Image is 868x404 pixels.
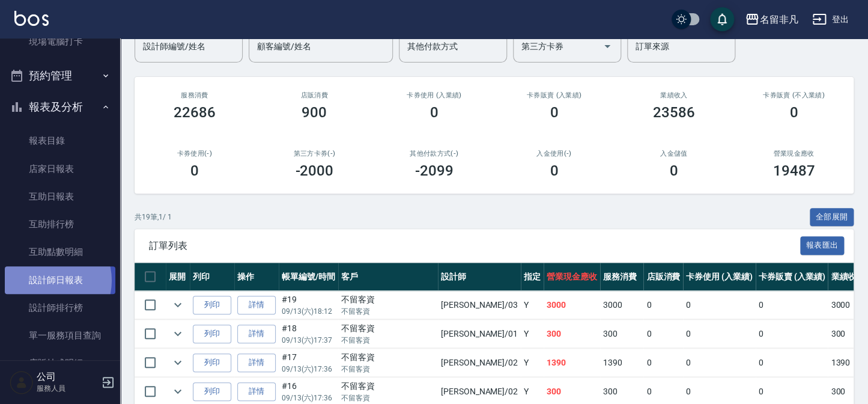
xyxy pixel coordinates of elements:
th: 店販消費 [643,263,683,291]
button: 列印 [193,296,231,314]
div: 不留客資 [341,322,435,335]
h3: -2000 [295,162,333,179]
td: [PERSON_NAME] /01 [438,320,521,348]
button: Open [598,37,617,56]
h3: 19487 [772,162,815,179]
h3: 0 [550,162,558,179]
td: [PERSON_NAME] /02 [438,349,521,377]
td: Y [521,291,544,319]
td: 0 [756,320,828,348]
th: 展開 [166,263,190,291]
h3: 23586 [653,104,695,121]
h2: 卡券使用 (入業績) [389,91,480,99]
h3: 0 [670,162,678,179]
a: 互助排行榜 [5,210,115,238]
td: [PERSON_NAME] /03 [438,291,521,319]
button: expand row [169,382,187,400]
div: 不留客資 [341,293,435,306]
th: 列印 [190,263,234,291]
td: 0 [683,320,756,348]
a: 店家日報表 [5,155,115,183]
h2: 店販消費 [269,91,360,99]
button: 列印 [193,325,231,343]
a: 現場電腦打卡 [5,28,115,55]
h2: 第三方卡券(-) [269,150,360,158]
h2: 卡券使用(-) [149,150,240,158]
p: 服務人員 [37,383,98,394]
h2: 入金儲值 [628,150,720,158]
button: save [710,7,734,31]
td: 0 [643,320,683,348]
h2: 其他付款方式(-) [389,150,480,158]
th: 卡券販賣 (入業績) [756,263,828,291]
button: 預約管理 [5,60,115,91]
button: 列印 [193,382,231,401]
td: 0 [643,349,683,377]
td: 0 [683,349,756,377]
a: 店販抽成明細 [5,349,115,377]
button: 全部展開 [810,208,854,227]
td: #17 [279,349,338,377]
p: 不留客資 [341,335,435,346]
h3: 服務消費 [149,91,240,99]
img: Person [10,370,34,394]
p: 不留客資 [341,364,435,375]
th: 客戶 [338,263,438,291]
td: 300 [600,320,644,348]
h3: 900 [302,104,327,121]
button: expand row [169,296,187,314]
h3: 0 [550,104,558,121]
h3: 0 [789,104,798,121]
td: 0 [756,291,828,319]
a: 詳情 [237,296,276,314]
a: 報表匯出 [800,239,845,251]
td: 1390 [828,349,867,377]
p: 不留客資 [341,393,435,403]
a: 設計師日報表 [5,266,115,294]
a: 互助日報表 [5,183,115,210]
h2: 業績收入 [628,91,720,99]
td: Y [521,349,544,377]
p: 09/13 (六) 18:12 [282,306,335,317]
td: 300 [828,320,867,348]
td: 1390 [600,349,644,377]
th: 操作 [234,263,279,291]
a: 詳情 [237,353,276,372]
div: 名留非凡 [759,12,798,27]
h2: 卡券販賣 (不入業績) [748,91,840,99]
td: 3000 [828,291,867,319]
th: 指定 [521,263,544,291]
a: 詳情 [237,325,276,343]
button: expand row [169,353,187,372]
h3: -2099 [415,162,454,179]
button: 報表及分析 [5,91,115,123]
button: 報表匯出 [800,236,845,255]
td: #19 [279,291,338,319]
td: 0 [756,349,828,377]
th: 服務消費 [600,263,644,291]
div: 不留客資 [341,380,435,393]
img: Logo [14,11,49,26]
button: 列印 [193,353,231,372]
button: 登出 [807,8,854,31]
td: 0 [643,291,683,319]
div: 不留客資 [341,351,435,364]
p: 共 19 筆, 1 / 1 [135,212,172,222]
h2: 營業現金應收 [748,150,840,158]
p: 09/13 (六) 17:37 [282,335,335,346]
a: 設計師排行榜 [5,294,115,322]
td: 300 [544,320,600,348]
a: 詳情 [237,382,276,401]
p: 不留客資 [341,306,435,317]
th: 帳單編號/時間 [279,263,338,291]
h2: 卡券販賣 (入業績) [509,91,600,99]
a: 互助點數明細 [5,238,115,266]
td: 1390 [544,349,600,377]
h3: 22686 [174,104,216,121]
button: expand row [169,325,187,343]
p: 09/13 (六) 17:36 [282,364,335,375]
h2: 入金使用(-) [509,150,600,158]
th: 卡券使用 (入業績) [683,263,756,291]
p: 09/13 (六) 17:36 [282,393,335,403]
td: Y [521,320,544,348]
